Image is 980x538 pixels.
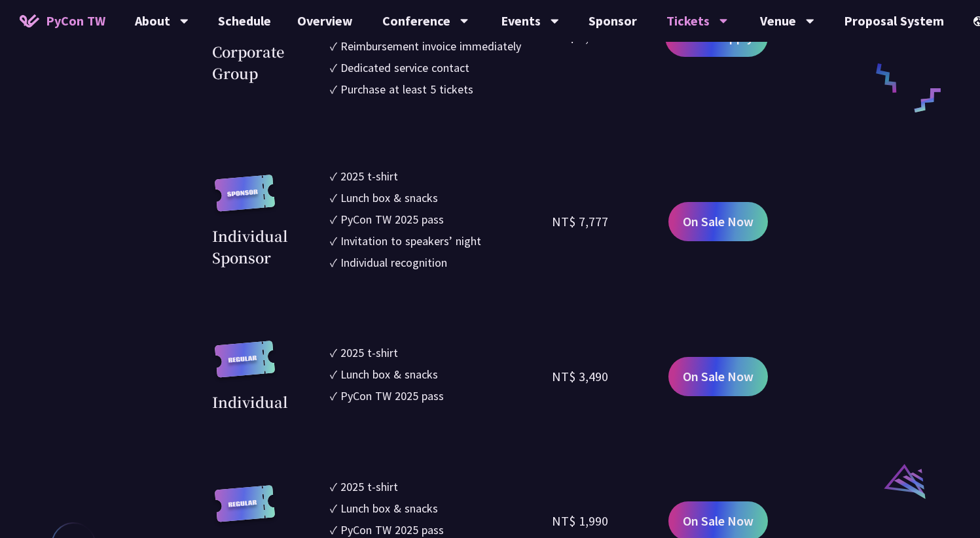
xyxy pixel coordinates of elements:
li: ✓ [330,232,553,250]
div: Reimbursement invoice immediately [340,37,521,55]
div: 2025 t-shirt [340,478,398,496]
li: ✓ [330,189,553,207]
div: Purchase at least 5 tickets [340,80,473,98]
span: On Sale Now [683,511,753,531]
div: PyCon TW 2025 pass [340,210,444,228]
li: ✓ [330,387,553,405]
div: Lunch box & snacks [340,499,438,517]
div: Individual [212,391,288,412]
a: PyCon TW [7,5,118,37]
li: ✓ [330,210,553,228]
div: PyCon TW 2025 pass [340,387,444,405]
div: Individual recognition [340,254,447,271]
li: ✓ [330,254,553,271]
div: Lunch box & snacks [340,365,438,383]
div: Lunch box & snacks [340,189,438,207]
li: ✓ [330,478,553,496]
li: ✓ [330,80,553,98]
div: NT$ 1,990 [552,511,608,531]
span: On Sale Now [683,367,753,386]
a: On Sale Now [668,357,768,396]
li: ✓ [330,344,553,361]
img: regular.8f272d9.svg [212,485,278,535]
li: ✓ [330,365,553,383]
div: Dedicated service contact [340,59,469,76]
div: Invitation to speakers’ night [340,232,481,250]
span: On Sale Now [683,212,753,231]
li: ✓ [330,59,553,76]
a: On Sale Now [668,202,768,241]
div: 2025 t-shirt [340,344,398,361]
img: Home icon of PyCon TW 2025 [20,14,39,27]
li: ✓ [330,167,553,185]
span: PyCon TW [46,11,105,31]
div: NT$ 3,490 [552,367,608,386]
img: sponsor.43e6a3a.svg [212,175,278,225]
li: ✓ [330,499,553,517]
div: Corporate Group [212,41,323,84]
div: NT$ 7,777 [552,212,608,231]
div: Individual Sponsor [212,225,323,268]
div: 2025 t-shirt [340,167,398,185]
img: regular.8f272d9.svg [212,341,278,391]
li: ✓ [330,37,553,55]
